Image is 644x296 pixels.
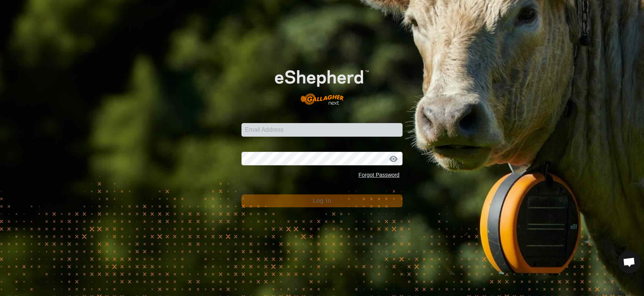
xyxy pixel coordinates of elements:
button: Log In [241,194,403,207]
input: Email Address [241,123,403,137]
div: Open chat [618,251,641,273]
span: Log In [313,197,331,204]
img: E-shepherd Logo [258,57,386,111]
a: Forgot Password [358,172,400,178]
